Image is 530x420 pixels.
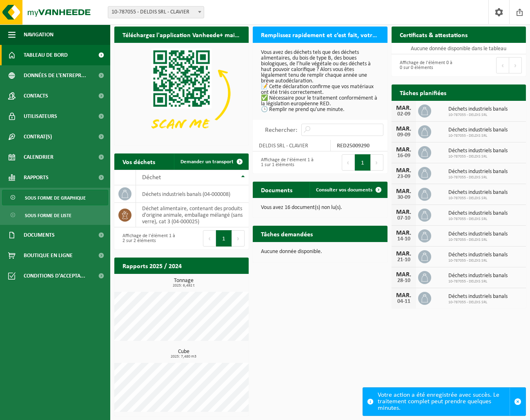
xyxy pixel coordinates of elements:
span: Navigation [24,24,53,45]
p: Vous avez 16 document(s) non lu(s). [261,205,379,211]
span: Utilisateurs [24,106,57,127]
div: MAR. [396,209,412,216]
span: Documents [24,225,55,245]
label: Rechercher: [265,127,297,133]
div: Affichage de l'élément 1 à 2 sur 2 éléments [118,229,178,247]
h2: Téléchargez l'application Vanheede+ maintenant! [114,27,249,42]
td: Aucune donnée disponible dans le tableau [392,43,526,54]
span: Contrat(s) [24,127,52,147]
button: Next [509,57,522,73]
h2: Tâches planifiées [392,84,454,100]
div: 07-10 [396,216,412,221]
div: 16-09 [396,153,412,159]
span: Rapports [24,167,49,188]
span: Calendrier [24,147,53,167]
span: Déchets industriels banals [448,231,508,238]
span: Déchets industriels banals [448,189,508,196]
a: Demander un transport [174,153,248,170]
td: DELDIS SRL - CLAVIER [253,140,331,151]
div: Affichage de l'élément 0 à 0 sur 0 éléments [396,56,455,74]
img: Download de VHEPlus App [114,43,249,144]
td: déchets industriels banals (04-000008) [136,185,249,203]
span: Déchets industriels banals [448,252,508,258]
div: MAR. [396,292,412,299]
div: Affichage de l'élément 1 à 1 sur 1 éléments [257,153,316,171]
span: Contacts [24,86,48,106]
h2: Remplissez rapidement et c’est fait, votre déclaration RED pour 2025 [253,27,387,42]
span: 10-787055 - DELDIS SRL - CLAVIER [108,7,204,18]
div: 21-10 [396,257,412,263]
span: 10-787055 - DELDIS SRL [448,258,508,263]
h3: Tonnage [118,278,249,288]
div: 02-09 [396,111,412,117]
div: 23-09 [396,174,412,180]
span: 10-787055 - DELDIS SRL - CLAVIER [108,6,204,18]
button: Previous [342,154,355,171]
p: Aucune donnée disponible. [261,249,379,255]
span: Déchets industriels banals [448,273,508,279]
button: Next [371,154,383,171]
span: Déchets industriels banals [448,148,508,154]
span: 10-787055 - DELDIS SRL [448,238,508,242]
span: Tableau de bord [24,45,68,65]
div: MAR. [396,126,412,132]
div: MAR. [396,188,412,195]
a: Sous forme de liste [2,207,108,223]
span: Déchets industriels banals [448,127,508,133]
span: 10-787055 - DELDIS SRL [448,113,508,118]
div: MAR. [396,147,412,153]
div: MAR. [396,230,412,236]
span: 10-787055 - DELDIS SRL [448,133,508,138]
h2: Tâches demandées [253,226,321,242]
h2: Rapports 2025 / 2024 [114,258,190,273]
span: Sous forme de liste [25,208,71,223]
span: Déchets industriels banals [448,169,508,175]
span: Conditions d'accepta... [24,266,85,286]
span: Déchets industriels banals [448,293,508,300]
td: déchet alimentaire, contenant des produits d'origine animale, emballage mélangé (sans verre), cat... [136,203,249,227]
button: 1 [355,154,371,171]
button: Next [232,230,245,247]
h2: Documents [253,182,301,198]
span: Déchets industriels banals [448,106,508,113]
span: Données de l'entrepr... [24,65,86,86]
span: Demander un transport [180,159,234,164]
span: Sous forme de graphique [25,190,86,206]
strong: RED25009290 [337,143,370,149]
span: 10-787055 - DELDIS SRL [448,154,508,159]
div: 09-09 [396,132,412,138]
div: 14-10 [396,236,412,242]
span: 10-787055 - DELDIS SRL [448,279,508,284]
div: MAR. [396,105,412,111]
span: Consulter vos documents [316,187,372,193]
span: 10-787055 - DELDIS SRL [448,300,508,305]
span: 2025: 7,480 m3 [118,355,249,359]
button: Previous [496,57,509,73]
div: MAR. [396,271,412,278]
div: 04-11 [396,299,412,304]
span: 10-787055 - DELDIS SRL [448,217,508,222]
p: Vous avez des déchets tels que des déchets alimentaires, du bois de type B, des boues biologiques... [261,50,379,113]
span: 10-787055 - DELDIS SRL [448,175,508,180]
h3: Cube [118,349,249,359]
a: Consulter vos documents [310,182,387,198]
span: 2025: 6,492 t [118,284,249,288]
button: 1 [216,230,232,247]
span: 10-787055 - DELDIS SRL [448,196,508,201]
div: MAR. [396,167,412,174]
div: Votre action a été enregistrée avec succès. Le traitement complet peut prendre quelques minutes. [378,388,510,416]
button: Previous [203,230,216,247]
h2: Vos déchets [114,153,163,169]
span: Déchet [142,174,161,181]
div: 30-09 [396,195,412,200]
h2: Certificats & attestations [392,27,476,42]
div: 28-10 [396,278,412,284]
a: Sous forme de graphique [2,190,108,205]
span: Déchets industriels banals [448,210,508,217]
div: MAR. [396,251,412,257]
a: Consulter les rapports [178,273,248,290]
span: Boutique en ligne [24,245,73,266]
